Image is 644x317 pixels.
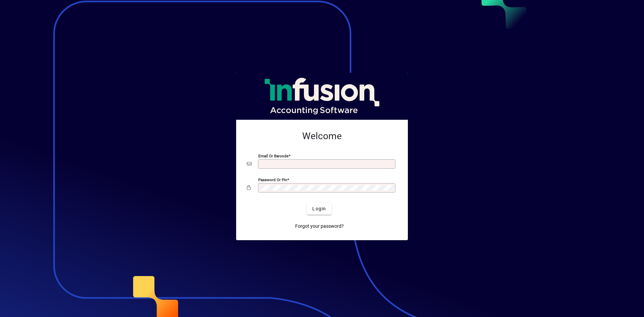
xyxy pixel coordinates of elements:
[307,203,331,215] button: Login
[247,130,397,142] h2: Welcome
[295,223,344,230] span: Forgot your password?
[258,177,287,182] mat-label: Password or Pin
[312,205,326,212] span: Login
[292,220,346,232] a: Forgot your password?
[258,154,288,158] mat-label: Email or Barcode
